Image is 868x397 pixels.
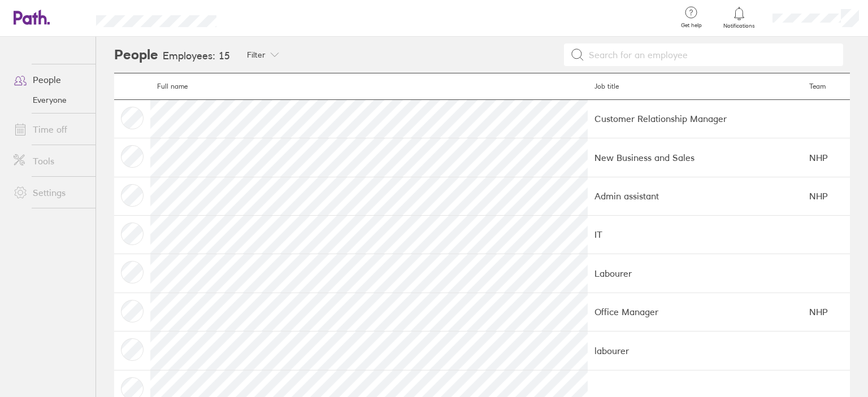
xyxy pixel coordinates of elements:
th: Full name [150,73,588,100]
a: Settings [5,181,96,204]
a: Time off [5,118,96,141]
h2: People [114,37,158,73]
span: Get help [673,22,710,29]
td: Admin assistant [588,177,802,215]
td: NHP [802,293,850,331]
td: Customer Relationship Manager [588,99,802,138]
a: People [5,68,96,91]
td: NHP [802,177,850,215]
td: IT [588,215,802,254]
a: Tools [5,150,96,172]
td: Labourer [588,254,802,293]
td: labourer [588,331,802,370]
h3: Employees: 15 [163,50,230,62]
th: Job title [588,73,802,100]
span: Notifications [721,23,758,29]
input: Search for an employee [584,44,837,66]
td: Office Manager [588,293,802,331]
td: NHP [802,138,850,177]
span: Filter [247,50,266,59]
td: New Business and Sales [588,138,802,177]
th: Team [802,73,850,100]
a: Notifications [721,6,758,29]
a: Everyone [5,91,96,109]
